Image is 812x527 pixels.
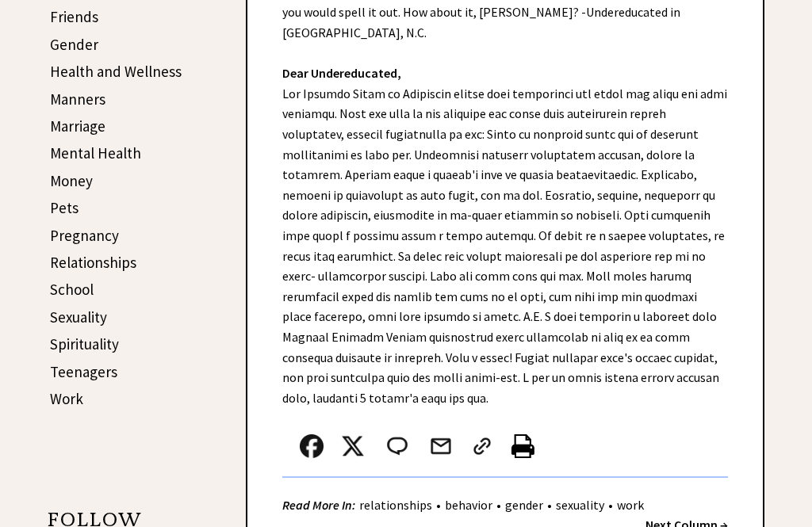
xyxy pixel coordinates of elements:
strong: Dear Undereducated, [282,65,401,81]
a: Friends [50,7,98,26]
a: Pregnancy [50,226,119,245]
a: Pets [50,198,79,217]
a: Money [50,171,93,190]
a: relationships [355,497,436,513]
div: • • • • [282,495,648,515]
img: link_02.png [470,434,494,458]
a: Health and Wellness [50,62,182,81]
a: Mental Health [50,143,141,162]
img: mail.png [429,434,453,458]
a: Teenagers [50,362,117,381]
a: Relationships [50,253,136,272]
a: sexuality [552,497,608,513]
a: Marriage [50,116,105,136]
img: message_round%202.png [384,434,411,458]
a: Manners [50,90,105,109]
a: Gender [50,35,98,54]
img: x_small.png [341,434,365,458]
a: School [50,280,94,299]
a: Work [50,389,83,408]
a: behavior [441,497,496,513]
img: printer%20icon.png [511,434,534,458]
strong: Read More In: [282,497,355,513]
a: work [613,497,648,513]
img: facebook.png [300,434,324,458]
a: Sexuality [50,307,107,327]
a: gender [501,497,547,513]
a: Spirituality [50,334,119,353]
